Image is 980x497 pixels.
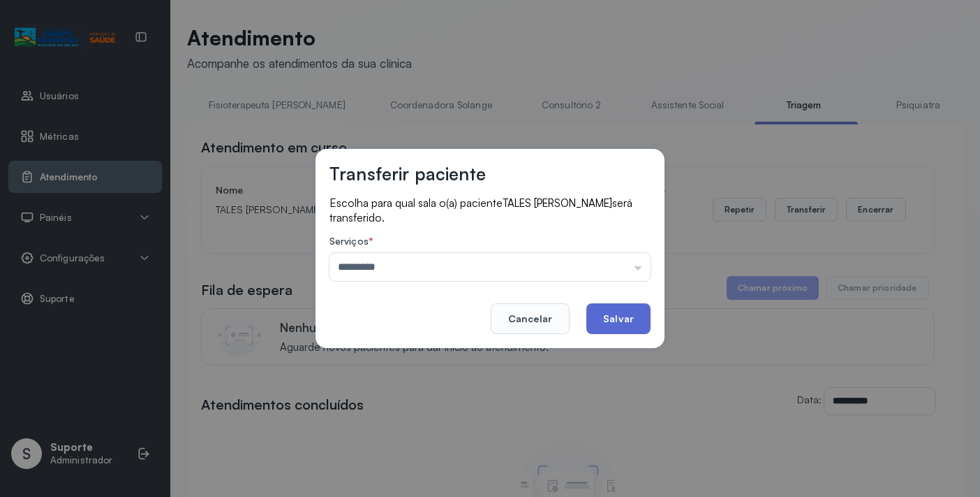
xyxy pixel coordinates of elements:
button: Salvar [586,303,651,334]
span: Serviços [329,235,369,247]
h3: Transferir paciente [329,163,486,185]
span: TALES [PERSON_NAME] [503,196,612,210]
p: Escolha para qual sala o(a) paciente será transferido. [329,196,651,224]
button: Cancelar [491,303,570,334]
